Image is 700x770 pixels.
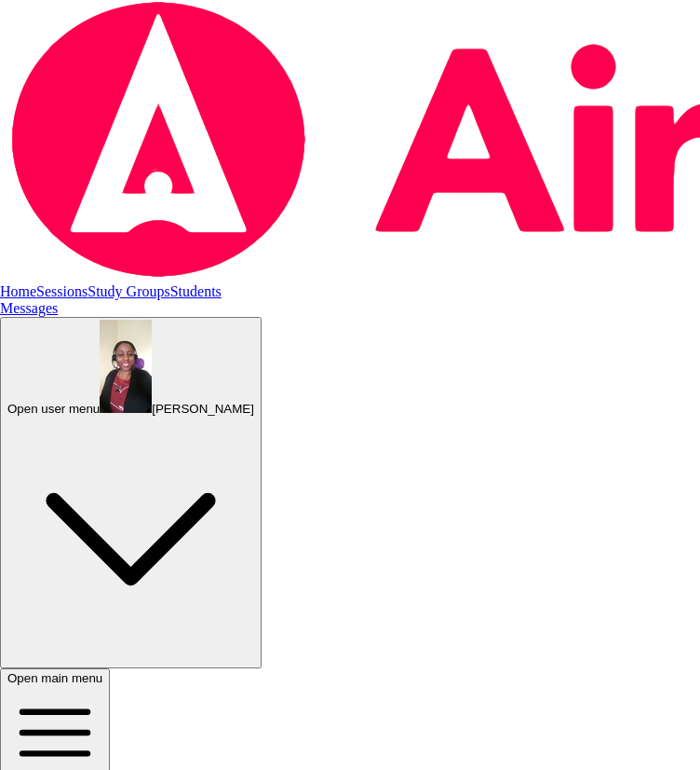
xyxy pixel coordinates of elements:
a: Sessions [36,283,87,299]
span: Open user menu [7,402,100,416]
span: [PERSON_NAME] [152,402,254,416]
a: Students [170,283,222,299]
a: Study Groups [87,283,169,299]
span: Open main menu [7,671,102,685]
